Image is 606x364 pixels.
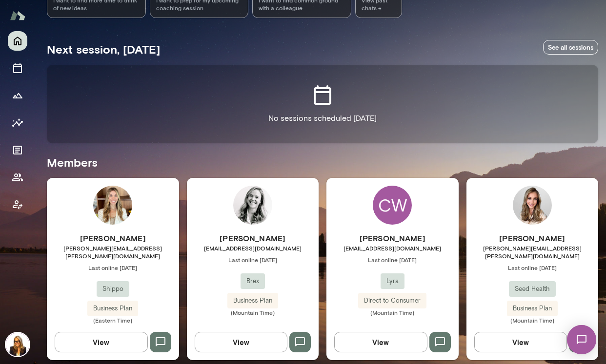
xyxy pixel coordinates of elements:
[509,284,556,294] span: Seed Health
[47,316,179,324] span: (Eastern Time)
[93,186,132,225] img: Sondra Schencker
[6,333,29,356] img: Melissa Lemberg
[187,244,319,252] span: [EMAIL_ADDRESS][DOMAIN_NAME]
[8,168,27,187] button: Members
[241,276,265,286] span: Brex
[187,308,319,316] span: (Mountain Time)
[47,232,179,244] h6: [PERSON_NAME]
[358,296,426,306] span: Direct to Consumer
[97,284,129,294] span: Shippo
[466,264,599,271] span: Last online [DATE]
[187,232,319,244] h6: [PERSON_NAME]
[47,154,598,170] h5: Members
[8,140,27,160] button: Documents
[47,264,179,271] span: Last online [DATE]
[233,186,272,225] img: Anne Gottwalt
[513,186,552,225] img: Katie Spinosa
[466,316,599,324] span: (Mountain Time)
[373,186,412,225] div: CW
[507,304,558,313] span: Business Plan
[8,58,27,78] button: Sessions
[195,332,288,352] button: View
[474,332,567,352] button: View
[8,195,27,214] button: Client app
[8,86,27,105] button: Growth Plan
[543,40,598,55] a: See all sessions
[326,308,459,316] span: (Mountain Time)
[381,276,404,286] span: Lyra
[47,41,160,57] h5: Next session, [DATE]
[8,113,27,133] button: Insights
[326,232,459,244] h6: [PERSON_NAME]
[326,256,459,264] span: Last online [DATE]
[268,113,377,124] p: No sessions scheduled [DATE]
[55,332,148,352] button: View
[10,6,25,25] img: Mento
[334,332,427,352] button: View
[87,304,138,313] span: Business Plan
[326,244,459,252] span: [EMAIL_ADDRESS][DOMAIN_NAME]
[466,232,599,244] h6: [PERSON_NAME]
[187,256,319,264] span: Last online [DATE]
[227,296,278,306] span: Business Plan
[47,244,179,260] span: [PERSON_NAME][EMAIL_ADDRESS][PERSON_NAME][DOMAIN_NAME]
[8,31,27,51] button: Home
[466,244,599,260] span: [PERSON_NAME][EMAIL_ADDRESS][PERSON_NAME][DOMAIN_NAME]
